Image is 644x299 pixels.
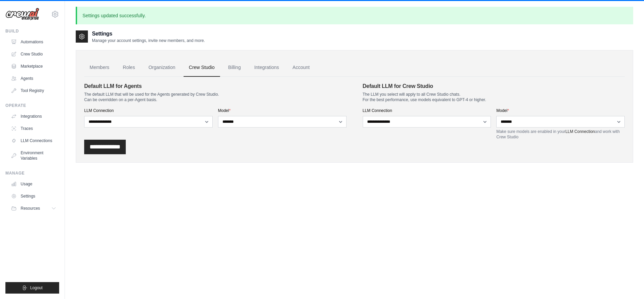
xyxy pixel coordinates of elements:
p: The LLM you select will apply to all Crew Studio chats. For the best performance, use models equi... [363,92,625,102]
p: The default LLM that will be used for the Agents generated by Crew Studio. Can be overridden on a... [84,92,347,102]
button: Logout [5,282,59,294]
div: Manage [5,170,59,176]
a: Usage [8,179,59,189]
a: Integrations [8,111,59,122]
h4: Default LLM for Crew Studio [363,82,625,90]
a: Settings [8,191,59,202]
label: Model [496,108,625,113]
button: Resources [8,203,59,214]
a: Agents [8,73,59,84]
a: Integrations [249,59,284,77]
a: Roles [117,59,140,77]
a: Organization [143,59,181,77]
a: Billing [223,59,246,77]
h2: Settings [92,30,205,38]
a: Environment Variables [8,147,59,164]
span: Logout [30,285,43,291]
label: LLM Connection [363,108,491,113]
a: Account [287,59,315,77]
a: LLM Connections [8,135,59,146]
a: Traces [8,123,59,134]
div: Operate [5,103,59,108]
span: Resources [21,206,40,211]
label: Model [218,108,347,113]
img: Logo [5,8,39,21]
a: Tool Registry [8,85,59,96]
label: LLM Connection [84,108,213,113]
a: Crew Studio [8,49,59,60]
a: Crew Studio [184,59,220,77]
h4: Default LLM for Agents [84,82,347,90]
p: Make sure models are enabled in your and work with Crew Studio [496,129,625,140]
a: Marketplace [8,61,59,72]
p: Settings updated successfully. [76,7,633,24]
p: Manage your account settings, invite new members, and more. [92,38,205,43]
a: Automations [8,37,59,47]
div: Build [5,28,59,34]
a: Members [84,59,115,77]
a: LLM Connection [565,129,595,134]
